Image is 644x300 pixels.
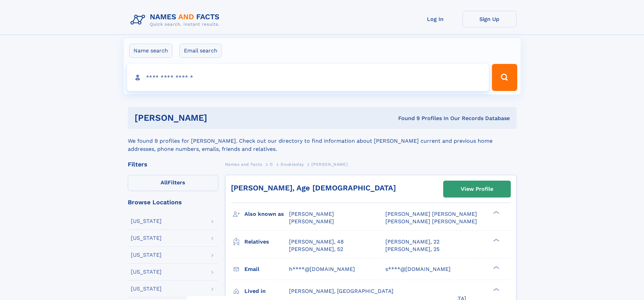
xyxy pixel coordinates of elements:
a: View Profile [444,181,510,197]
div: Filters [128,161,218,167]
div: View Profile [461,181,493,197]
div: [US_STATE] [131,218,162,224]
a: Sign Up [462,11,517,27]
div: Found 9 Profiles In Our Records Database [303,115,510,122]
h3: Relatives [244,236,289,248]
label: Filters [128,175,218,191]
div: ❯ [492,238,500,242]
div: ❯ [492,210,500,215]
span: Doubleday [281,162,304,167]
a: [PERSON_NAME], 52 [289,246,343,253]
a: [PERSON_NAME], 48 [289,238,344,246]
h3: Also known as [244,208,289,220]
img: Logo Names and Facts [128,11,225,29]
div: ❯ [492,265,500,270]
span: [PERSON_NAME], [GEOGRAPHIC_DATA] [289,288,393,294]
a: Log In [408,11,462,27]
div: Browse Locations [128,199,218,205]
a: [PERSON_NAME], 25 [385,246,439,253]
span: [PERSON_NAME] [PERSON_NAME] [385,218,477,225]
span: [PERSON_NAME] [289,211,334,217]
span: All [161,179,168,186]
a: [PERSON_NAME], 22 [385,238,439,246]
button: Search Button [492,64,517,91]
div: [US_STATE] [131,252,162,258]
input: search input [127,64,489,91]
label: Name search [129,44,172,58]
span: D [270,162,273,167]
span: [PERSON_NAME] [311,162,348,167]
a: [PERSON_NAME], Age [DEMOGRAPHIC_DATA] [231,184,396,192]
a: Doubleday [281,160,304,168]
div: ❯ [492,287,500,292]
h3: Lived in [244,285,289,297]
div: We found 9 profiles for [PERSON_NAME]. Check out our directory to find information about [PERSON_... [128,129,517,153]
h1: [PERSON_NAME] [135,114,303,122]
label: Email search [180,44,222,58]
div: [US_STATE] [131,286,162,292]
div: [US_STATE] [131,269,162,275]
a: D [270,160,273,168]
a: Names and Facts [225,160,262,168]
span: [PERSON_NAME] [PERSON_NAME] [385,211,477,217]
span: [PERSON_NAME] [289,218,334,225]
div: [US_STATE] [131,235,162,241]
h3: Email [244,263,289,275]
